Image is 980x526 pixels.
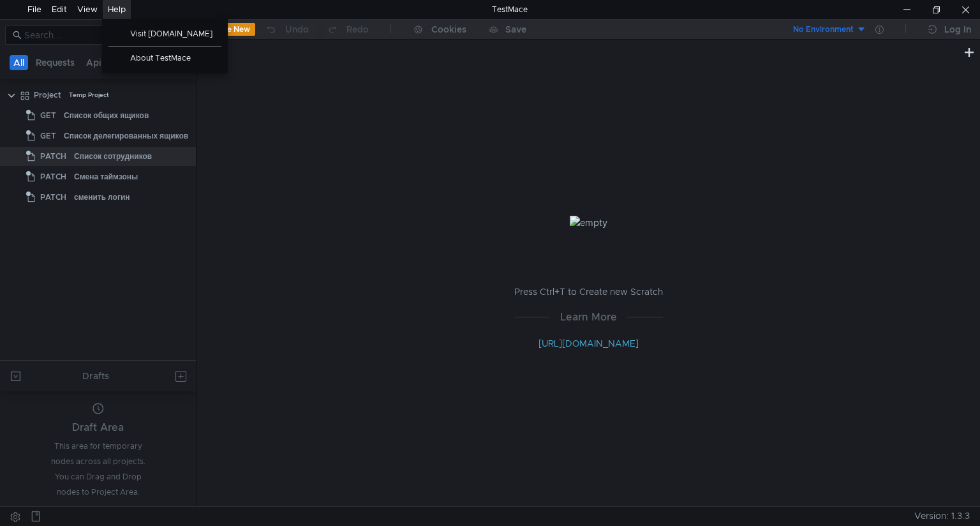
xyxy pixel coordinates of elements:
[431,22,466,37] div: Cookies
[82,55,105,70] button: Api
[40,188,66,207] span: PATCH
[40,147,66,166] span: PATCH
[514,284,663,299] p: Press Ctrl+T to Create new Scratch
[914,507,970,525] span: Version: 1.3.3
[74,147,152,166] div: Список сотрудников
[550,309,627,325] span: Learn More
[570,216,607,230] img: empty
[944,22,971,37] div: Log In
[74,167,138,186] div: Смена таймзоны
[40,126,56,146] span: GET
[34,86,61,105] div: Project
[32,55,78,70] button: Requests
[255,20,318,39] button: Undo
[793,24,854,36] div: No Environment
[24,28,158,42] input: Search...
[69,86,109,105] div: Temp Project
[202,23,255,36] button: Create New
[10,55,28,70] button: All
[64,106,149,125] div: Список общих ящиков
[64,126,188,146] div: Список делегированных ящиков
[778,19,866,40] button: No Environment
[505,25,526,34] div: Save
[40,106,56,125] span: GET
[346,22,369,37] div: Redo
[285,22,309,37] div: Undo
[74,188,130,207] div: сменить логин
[82,368,109,384] div: Drafts
[40,167,66,186] span: PATCH
[318,20,378,39] button: Redo
[538,338,639,349] a: [URL][DOMAIN_NAME]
